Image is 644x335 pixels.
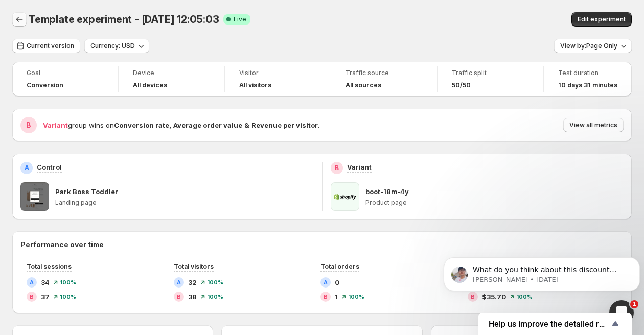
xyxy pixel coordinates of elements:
[489,319,609,329] span: Help us improve the detailed report for A/B campaigns
[609,300,634,325] iframe: Intercom live chat
[440,236,644,307] iframe: Intercom notifications message
[30,279,34,285] h2: A
[452,81,471,89] span: 50/50
[177,279,181,285] h2: A
[320,262,359,270] span: Total orders
[324,294,328,300] h2: B
[173,121,242,129] strong: Average order value
[563,118,624,132] button: View all metrics
[331,182,359,211] img: boot-18m-4y
[43,121,319,129] span: group wins on .
[234,15,246,23] span: Live
[174,262,214,270] span: Total visitors
[207,294,223,300] span: 100 %
[239,81,271,89] h4: All visitors
[84,39,149,53] button: Currency: USD
[365,186,409,197] p: boot-18m-4y
[30,294,34,300] h2: B
[27,69,104,77] span: Goal
[207,279,223,285] span: 100 %
[347,162,372,172] p: Variant
[346,81,381,89] h4: All sources
[27,262,72,270] span: Total sessions
[365,199,624,207] p: Product page
[133,69,210,77] span: Device
[578,15,626,23] span: Edit experiment
[114,121,169,129] strong: Conversion rate
[29,13,219,26] span: Template experiment - [DATE] 12:05:03
[55,199,314,207] p: Landing page
[630,300,638,308] span: 1
[346,69,423,77] span: Traffic source
[558,81,617,89] span: 10 days 31 minutes
[27,42,74,50] span: Current version
[12,12,27,27] button: Back
[554,39,632,53] button: View by:Page Only
[346,68,423,90] a: Traffic sourceAll sources
[558,68,617,90] a: Test duration10 days 31 minutes
[133,68,210,90] a: DeviceAll devices
[489,318,622,330] button: Show survey - Help us improve the detailed report for A/B campaigns
[452,68,529,90] a: Traffic split50/50
[60,279,76,285] span: 100 %
[55,186,118,197] p: Park Boss Toddler
[90,42,135,50] span: Currency: USD
[560,42,617,50] span: View by: Page Only
[335,292,338,302] span: 1
[41,277,50,288] span: 34
[177,294,181,300] h2: B
[26,120,31,130] h2: B
[324,279,328,285] h2: A
[569,121,617,129] span: View all metrics
[27,81,63,89] span: Conversion
[188,277,197,288] span: 32
[335,164,339,172] h2: B
[571,12,632,27] button: Edit experiment
[251,121,318,129] strong: Revenue per visitor
[239,68,316,90] a: VisitorAll visitors
[452,69,529,77] span: Traffic split
[348,294,364,300] span: 100 %
[20,182,49,211] img: Park Boss Toddler
[244,121,249,129] strong: &
[239,69,316,77] span: Visitor
[27,68,104,90] a: GoalConversion
[43,121,68,129] span: Variant
[169,121,171,129] strong: ,
[60,294,76,300] span: 100 %
[188,292,197,302] span: 38
[133,81,167,89] h4: All devices
[20,240,624,250] h2: Performance over time
[41,292,50,302] span: 37
[37,162,62,172] p: Control
[558,69,617,77] span: Test duration
[12,39,80,53] button: Current version
[335,277,339,288] span: 0
[25,164,29,172] h2: A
